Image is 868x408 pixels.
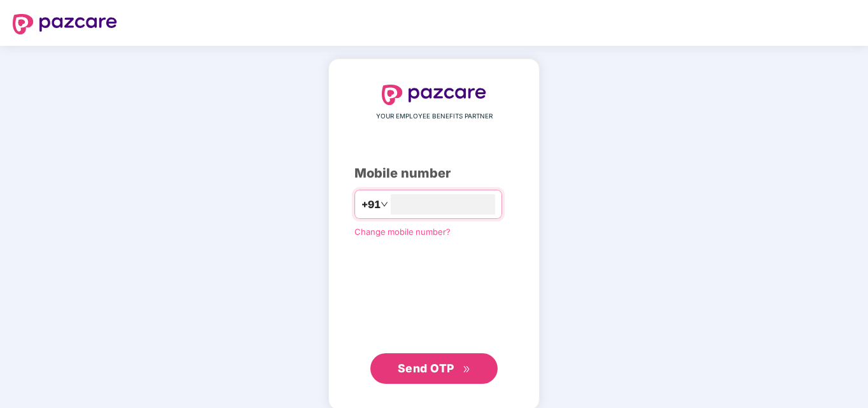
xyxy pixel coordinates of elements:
[463,365,471,374] span: double-right
[13,14,117,34] img: logo
[361,197,381,213] span: +91
[398,362,454,375] span: Send OTP
[382,85,486,105] img: logo
[376,111,493,122] span: YOUR EMPLOYEE BENEFITS PARTNER
[370,353,498,384] button: Send OTPdouble-right
[381,200,388,208] span: down
[354,227,451,237] a: Change mobile number?
[354,164,514,183] div: Mobile number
